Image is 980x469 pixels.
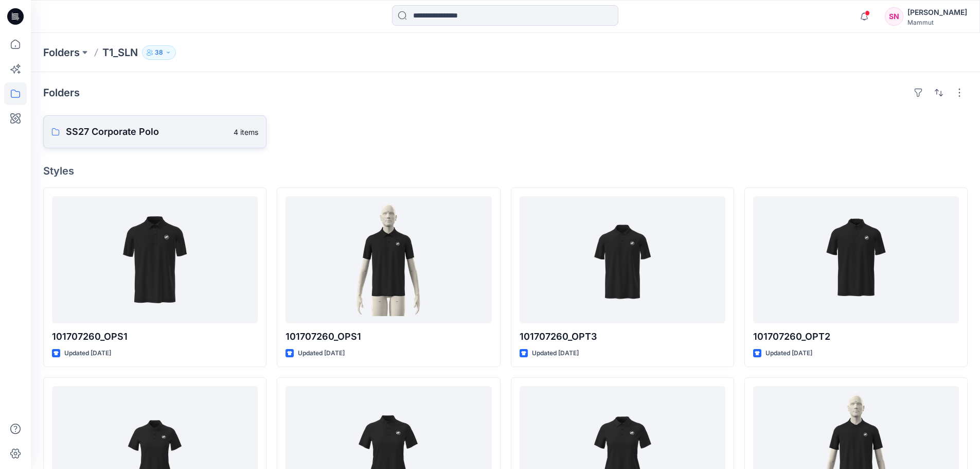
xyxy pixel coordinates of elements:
p: T1_SLN [102,45,138,60]
div: Mammut [907,19,967,26]
a: Folders [43,45,80,60]
a: 101707260_OPT2 [753,196,959,323]
p: 101707260_OPS1 [52,329,258,344]
a: 101707260_OPT3 [520,196,725,323]
div: [PERSON_NAME] [907,6,967,19]
p: Updated [DATE] [532,348,579,359]
p: 101707260_OPT3 [520,329,725,344]
p: 101707260_OPT2 [753,329,959,344]
h4: Styles [43,165,968,177]
button: 38 [142,45,176,60]
p: SS27 Corporate Polo [66,125,227,139]
p: Updated [DATE] [765,348,812,359]
p: 4 items [234,127,258,137]
p: Updated [DATE] [298,348,345,359]
a: 101707260_OPS1 [52,196,258,323]
p: Updated [DATE] [64,348,111,359]
div: SN [885,7,903,26]
p: 101707260_OPS1 [286,329,491,344]
a: 101707260_OPS1 [286,196,491,323]
p: 38 [155,47,163,58]
h4: Folders [43,86,80,99]
a: SS27 Corporate Polo4 items [43,115,266,148]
